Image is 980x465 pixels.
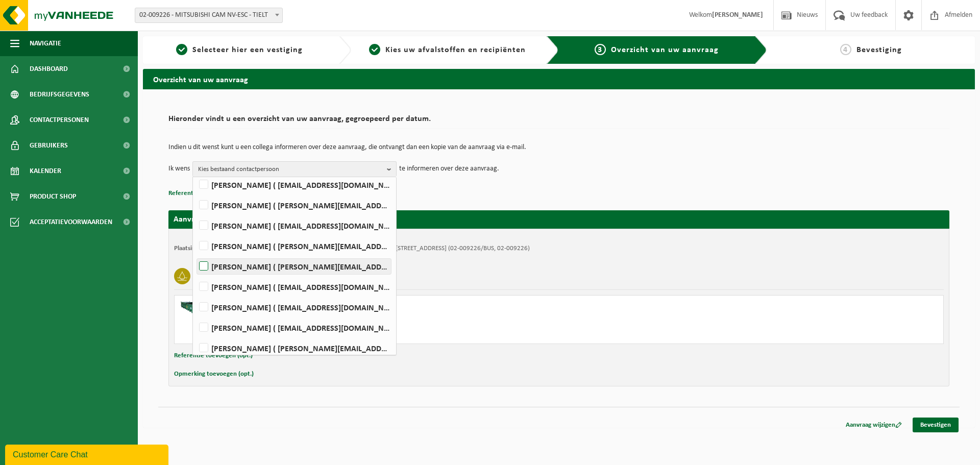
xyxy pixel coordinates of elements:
span: Bevestiging [856,46,902,54]
strong: Plaatsingsadres: [174,245,218,252]
span: 2 [369,44,380,55]
span: Bedrijfsgegevens [30,82,89,107]
button: Kies bestaand contactpersoon [192,161,397,177]
img: HK-RS-14-GN-00.png [180,301,210,316]
h2: Hieronder vindt u een overzicht van uw aanvraag, gegroepeerd per datum. [168,115,949,129]
span: Kies bestaand contactpersoon [198,162,383,177]
span: 4 [840,44,851,55]
strong: Aanvraag voor [DATE] [174,215,250,224]
a: Aanvraag wijzigen [838,418,910,432]
p: Ik wens [168,161,190,177]
span: Overzicht van uw aanvraag [611,46,719,54]
label: [PERSON_NAME] ( [EMAIL_ADDRESS][DOMAIN_NAME] ) [197,320,391,335]
iframe: chat widget [5,443,170,465]
span: Kies uw afvalstoffen en recipiënten [385,46,526,54]
span: Navigatie [30,31,61,56]
a: 2Kies uw afvalstoffen en recipiënten [356,44,539,56]
span: 02-009226 - MITSUBISHI CAM NV-ESC - TIELT [135,8,283,23]
div: Ophalen en terugplaatsen zelfde container [220,317,600,325]
label: [PERSON_NAME] ( [PERSON_NAME][EMAIL_ADDRESS][DOMAIN_NAME] ) [197,259,391,274]
a: Bevestigen [913,418,959,432]
label: [PERSON_NAME] ( [PERSON_NAME][EMAIL_ADDRESS][DOMAIN_NAME] ) [197,198,391,213]
p: te informeren over deze aanvraag. [399,161,499,177]
strong: [PERSON_NAME] [712,11,763,19]
span: 02-009226 - MITSUBISHI CAM NV-ESC - TIELT [135,8,282,22]
button: Referentie toevoegen (opt.) [168,187,247,200]
p: Indien u dit wenst kunt u een collega informeren over deze aanvraag, die ontvangt dan een kopie v... [168,144,949,151]
label: [PERSON_NAME] ( [EMAIL_ADDRESS][DOMAIN_NAME] ) [197,218,391,233]
span: Kalender [30,158,61,184]
span: Gebruikers [30,133,68,158]
h2: Overzicht van uw aanvraag [143,69,975,89]
span: Dashboard [30,56,68,82]
span: 3 [595,44,606,55]
button: Opmerking toevoegen (opt.) [174,368,254,381]
span: Contactpersonen [30,107,89,133]
button: Referentie toevoegen (opt.) [174,349,253,362]
span: Selecteer hier een vestiging [192,46,303,54]
div: Aantal: 1 [220,330,600,338]
label: [PERSON_NAME] ( [EMAIL_ADDRESS][DOMAIN_NAME] ) [197,279,391,295]
span: Product Shop [30,184,76,209]
label: [PERSON_NAME] ( [PERSON_NAME][EMAIL_ADDRESS][DOMAIN_NAME] ) [197,340,391,356]
span: Acceptatievoorwaarden [30,209,112,235]
label: [PERSON_NAME] ( [EMAIL_ADDRESS][DOMAIN_NAME] ) [197,177,391,192]
label: [PERSON_NAME] ( [EMAIL_ADDRESS][DOMAIN_NAME] ) [197,300,391,315]
label: [PERSON_NAME] ( [PERSON_NAME][EMAIL_ADDRESS][DOMAIN_NAME] ) [197,238,391,254]
a: 1Selecteer hier een vestiging [148,44,331,56]
span: 1 [176,44,187,55]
